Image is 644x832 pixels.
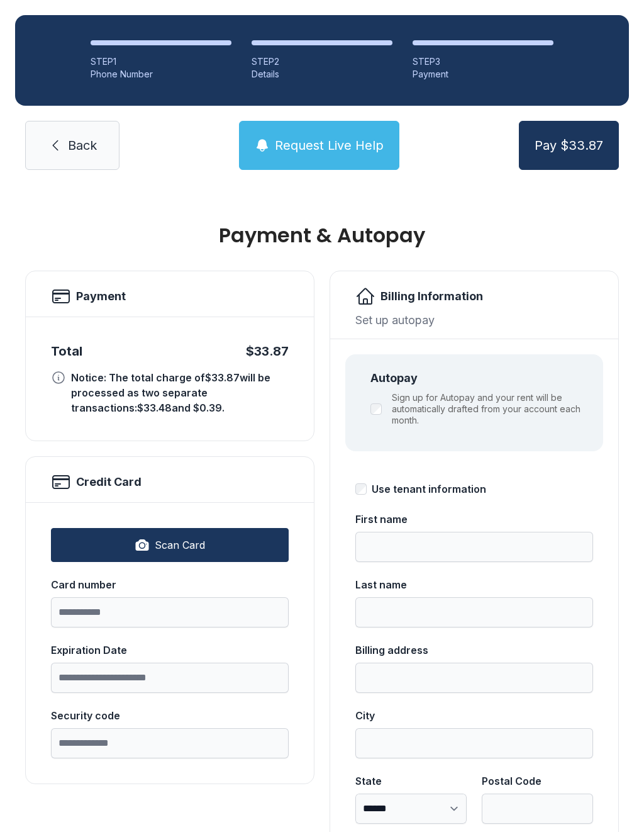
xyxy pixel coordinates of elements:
div: $33.87 [246,342,289,360]
div: Security code [51,708,289,723]
input: City [355,728,593,758]
div: Total [51,342,82,360]
div: STEP 2 [252,55,392,68]
h1: Payment & Autopay [25,225,619,245]
div: State [355,773,467,789]
span: Scan Card [155,537,205,553]
div: Autopay [370,369,588,387]
div: Use tenant information [372,481,486,497]
h2: Payment [76,288,126,305]
div: STEP 3 [413,55,553,68]
input: First name [355,532,593,562]
div: Set up autopay [355,312,593,329]
input: Expiration Date [51,663,289,693]
div: Billing address [355,643,593,658]
div: City [355,708,593,723]
div: Postal Code [482,773,593,789]
div: Last name [355,577,593,592]
span: Pay $33.87 [535,137,603,154]
div: Phone Number [91,68,231,81]
input: Billing address [355,663,593,693]
div: First name [355,512,593,527]
input: Card number [51,597,289,627]
label: Sign up for Autopay and your rent will be automatically drafted from your account each month. [392,392,588,426]
div: Notice: The total charge of $33.87 will be processed as two separate transactions: $33.48 and $0.... [71,370,289,415]
div: STEP 1 [91,55,231,68]
div: Card number [51,577,289,592]
h2: Credit Card [76,473,142,491]
div: Expiration Date [51,643,289,658]
span: Back [68,137,97,154]
h2: Billing Information [380,288,483,305]
select: State [355,794,467,824]
div: Details [252,68,392,81]
div: Payment [413,68,553,81]
input: Postal Code [482,794,593,824]
span: Request Live Help [275,137,384,154]
input: Last name [355,597,593,627]
input: Security code [51,728,289,758]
